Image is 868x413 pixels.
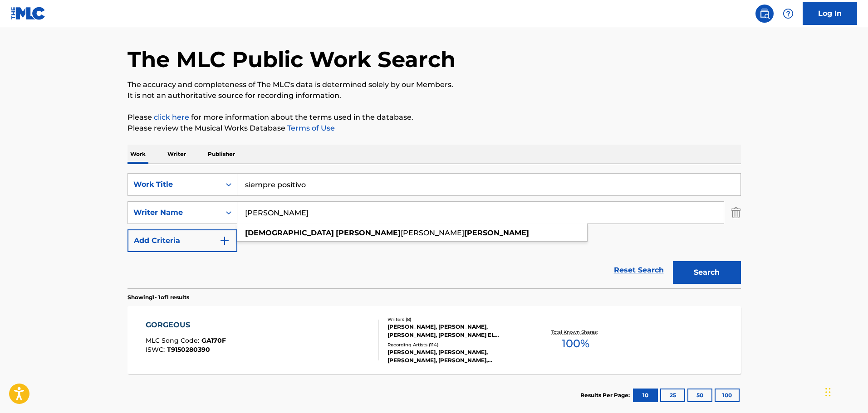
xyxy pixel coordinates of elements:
[285,124,335,132] a: Terms of Use
[823,369,868,413] iframe: Chat Widget
[128,173,741,288] form: Search Form
[759,8,770,19] img: search
[128,46,456,73] h1: The MLC Public Work Search
[154,113,189,121] a: click here
[387,348,525,364] div: [PERSON_NAME], [PERSON_NAME], [PERSON_NAME], [PERSON_NAME], [PERSON_NAME], [PERSON_NAME], [PERSON...
[128,229,237,252] button: Add Criteria
[205,145,238,164] p: Publisher
[336,228,401,237] strong: [PERSON_NAME]
[580,391,632,399] p: Results Per Page:
[128,112,741,123] p: Please for more information about the terms used in the database.
[387,316,525,323] div: Writers ( 8 )
[825,379,831,406] div: Drag
[779,5,797,23] div: Help
[128,306,741,374] a: GORGEOUSMLC Song Code:GA170FISWC:T9150280390Writers (8)[PERSON_NAME], [PERSON_NAME], [PERSON_NAME...
[128,90,741,101] p: It is not an authoritative source for recording information.
[128,123,741,134] p: Please review the Musical Works Database
[133,207,215,218] div: Writer Name
[219,235,230,246] img: 9d2ae6d4665cec9f34b9.svg
[245,228,334,237] strong: [DEMOGRAPHIC_DATA]
[146,320,226,330] div: GORGEOUS
[715,389,740,402] button: 100
[731,201,741,224] img: Delete Criterion
[201,336,226,345] span: GA170F
[387,341,525,348] div: Recording Artists ( 114 )
[609,260,668,280] a: Reset Search
[387,323,525,339] div: [PERSON_NAME], [PERSON_NAME], [PERSON_NAME], [PERSON_NAME] EL [PERSON_NAME] [PERSON_NAME], [PERSO...
[464,228,529,237] strong: [PERSON_NAME]
[165,145,189,164] p: Writer
[128,145,148,164] p: Work
[660,389,685,402] button: 25
[551,329,600,335] p: Total Known Shares:
[146,336,201,345] span: MLC Song Code :
[133,179,215,190] div: Work Title
[128,79,741,90] p: The accuracy and completeness of The MLC's data is determined solely by our Members.
[401,228,464,237] span: [PERSON_NAME]
[146,345,167,354] span: ISWC :
[11,7,46,20] img: MLC Logo
[633,389,658,402] button: 10
[167,345,210,354] span: T9150280390
[673,261,741,284] button: Search
[128,293,189,301] p: Showing 1 - 1 of 1 results
[783,8,794,19] img: help
[803,2,857,25] a: Log In
[687,389,712,402] button: 50
[562,335,589,352] span: 100 %
[755,5,774,23] a: Public Search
